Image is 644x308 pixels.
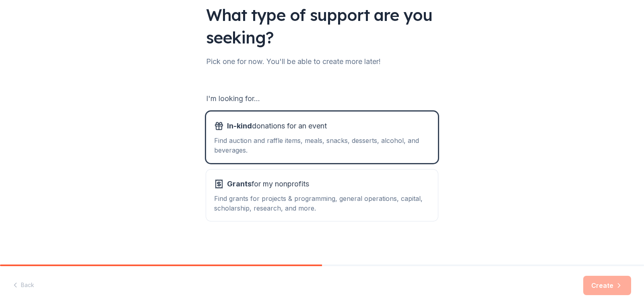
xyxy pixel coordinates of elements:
[227,180,252,188] span: Grants
[214,194,430,213] div: Find grants for projects & programming, general operations, capital, scholarship, research, and m...
[206,170,438,221] button: Grantsfor my nonprofitsFind grants for projects & programming, general operations, capital, schol...
[227,122,252,130] span: In-kind
[206,4,438,49] div: What type of support are you seeking?
[227,120,327,132] span: donations for an event
[227,178,309,190] span: for my nonprofits
[206,92,438,105] div: I'm looking for...
[206,112,438,163] button: In-kinddonations for an eventFind auction and raffle items, meals, snacks, desserts, alcohol, and...
[206,55,438,68] div: Pick one for now. You'll be able to create more later!
[214,136,430,155] div: Find auction and raffle items, meals, snacks, desserts, alcohol, and beverages.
